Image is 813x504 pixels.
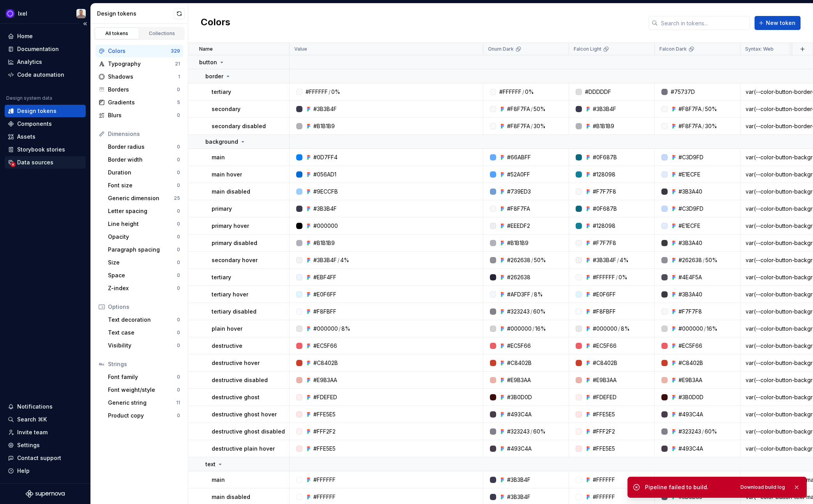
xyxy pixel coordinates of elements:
a: Documentation [5,43,86,55]
button: Search ⌘K [5,413,86,426]
div: Invite team [17,428,48,436]
div: #EC5F66 [507,342,531,350]
p: main disabled [212,188,250,196]
div: #3B3A40 [679,188,702,196]
svg: Supernova Logo [26,490,65,498]
div: 30% [705,122,717,130]
input: Search in tokens... [658,16,750,30]
div: 8% [621,325,630,333]
p: Onum Dark [488,46,514,52]
div: #EC5F66 [593,342,617,350]
a: Border radius0 [105,141,183,153]
a: Assets [5,130,86,143]
div: Data sources [17,159,53,166]
div: #AFD3FF [507,291,530,298]
div: #000000 [507,325,532,333]
div: #75737D [671,88,695,96]
div: #F8F7FA [679,105,702,113]
div: / [618,325,620,333]
div: Border width [108,156,177,164]
p: Syntax: Web [745,46,774,52]
p: destructive plain hover [212,445,275,453]
div: #3B0D0D [679,393,703,401]
div: Notifications [17,403,53,411]
div: 16% [707,325,718,333]
div: / [339,325,341,333]
div: #3B3B4F [593,256,616,264]
div: 60% [533,308,546,315]
div: #FFE5E5 [593,445,615,453]
div: Shadows [108,73,178,81]
a: Design tokens [5,105,86,117]
div: #F8F7FA [507,105,530,113]
div: #3B0D0D [507,393,532,401]
a: Duration0 [105,166,183,179]
a: Visibility0 [105,339,183,352]
div: #B1B1B9 [507,239,528,247]
div: 0 [177,112,180,118]
div: #F8F7FA [679,122,702,130]
div: / [702,122,704,130]
div: 0 [177,342,180,349]
div: 25 [174,195,180,201]
div: / [522,88,524,96]
p: Value [294,46,307,52]
div: #3B3A40 [679,239,702,247]
div: / [617,256,619,264]
div: #EC5F66 [679,342,702,350]
div: / [703,256,705,264]
div: #E9B3AA [313,376,337,384]
div: All tokens [97,30,136,37]
div: / [530,308,532,315]
div: #FFFFFF [313,476,336,484]
div: Border radius [108,143,177,151]
div: #3B3B4F [313,256,337,264]
div: Font family [108,373,177,381]
span: New token [766,19,795,27]
div: 8% [341,325,350,333]
div: #66ABFF [507,153,531,161]
a: Analytics [5,56,86,68]
button: Download build log [737,482,788,493]
div: #0F687B [593,205,617,213]
a: Paragraph spacing0 [105,243,183,256]
div: #F7F7F8 [679,308,702,315]
a: Components [5,118,86,130]
div: 0% [525,88,534,96]
p: text [205,460,216,468]
h2: Colors [201,16,230,30]
a: Text decoration0 [105,314,183,326]
p: Falcon Light [574,46,601,52]
div: Typography [108,60,175,68]
button: Collapse sidebar [80,18,90,29]
div: / [531,256,533,264]
div: 0 [177,272,180,278]
p: main [212,476,225,484]
p: Falcon Dark [659,46,687,52]
div: Line height [108,220,177,228]
p: plain hover [212,325,242,333]
div: #F8F7FA [507,205,530,213]
p: secondary disabled [212,122,266,130]
a: Gradients5 [95,96,183,109]
div: Components [17,120,52,128]
div: #262638 [679,256,702,264]
div: Opacity [108,233,177,241]
div: #128098 [593,222,615,230]
div: / [532,325,534,333]
div: #FFE5E5 [313,411,336,418]
div: #E0F6FF [593,291,616,298]
a: Space0 [105,269,183,282]
div: #FFE5E5 [593,411,615,418]
div: #B1B1B9 [313,239,335,247]
a: Home [5,30,86,42]
div: #E1ECFE [679,222,700,230]
div: 0 [177,208,180,214]
div: #3B3B4F [313,105,337,113]
div: #3B3A40 [679,291,702,298]
div: #000000 [313,222,338,230]
div: 8% [534,291,543,298]
a: Letter spacing0 [105,205,183,217]
div: #FFE5E5 [313,445,336,453]
p: destructive disabled [212,376,268,384]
